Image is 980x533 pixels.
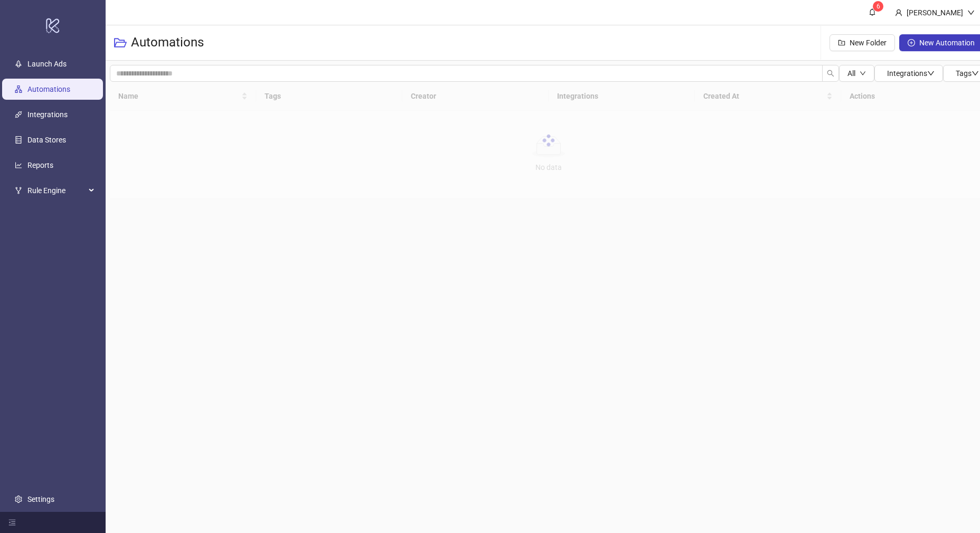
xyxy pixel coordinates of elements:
[114,36,127,49] span: folder-open
[27,136,66,144] a: Data Stores
[887,69,935,78] span: Integrations
[8,519,16,526] span: menu-fold
[847,69,855,78] span: All
[27,110,68,119] a: Integrations
[874,65,943,82] button: Integrationsdown
[908,39,915,46] span: plus-circle
[902,7,967,18] div: [PERSON_NAME]
[131,34,204,51] h3: Automations
[919,39,975,47] span: New Automation
[27,85,70,93] a: Automations
[967,9,975,16] span: down
[27,60,67,68] a: Launch Ads
[860,70,866,77] span: down
[877,3,880,10] span: 6
[839,65,874,82] button: Alldown
[927,70,935,77] span: down
[873,1,883,12] sup: 6
[15,187,22,194] span: fork
[972,70,979,77] span: down
[869,8,876,16] span: bell
[956,69,979,78] span: Tags
[830,34,895,51] button: New Folder
[895,9,902,16] span: user
[850,39,887,47] span: New Folder
[27,180,86,201] span: Rule Engine
[827,70,834,77] span: search
[27,161,53,169] a: Reports
[838,39,845,46] span: folder-add
[27,495,54,503] a: Settings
